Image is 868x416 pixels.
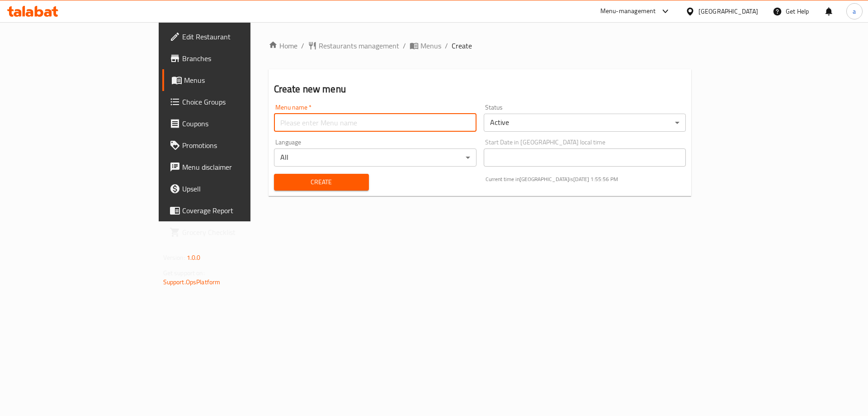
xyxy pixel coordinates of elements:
span: Upsell [182,183,297,194]
span: Promotions [182,140,297,151]
span: Create [452,40,472,51]
span: Edit Restaurant [182,31,297,42]
button: Create [274,174,369,191]
input: Please enter Menu name [274,114,476,132]
span: 1.0.0 [187,252,201,263]
a: Branches [162,48,304,69]
a: Coupons [162,113,304,134]
nav: breadcrumb [269,40,692,51]
a: Menu disclaimer [162,156,304,178]
li: / [445,40,448,51]
p: Current time in [GEOGRAPHIC_DATA] is [DATE] 1:55:56 PM [486,175,686,183]
a: Promotions [162,134,304,156]
div: [GEOGRAPHIC_DATA] [698,6,758,16]
a: Coverage Report [162,200,304,221]
span: Branches [182,53,297,64]
a: Restaurants management [308,40,399,51]
span: Get support on: [163,267,205,279]
span: Restaurants management [319,40,399,51]
div: Active [484,114,686,132]
a: Edit Restaurant [162,26,304,48]
a: Support.OpsPlatform [163,276,221,288]
div: All [274,148,476,167]
span: Menu disclaimer [182,162,297,172]
span: Choice Groups [182,96,297,107]
span: a [853,6,856,16]
span: Grocery Checklist [182,227,297,238]
a: Upsell [162,178,304,200]
a: Menus [162,69,304,91]
span: Coverage Report [182,205,297,216]
span: Menus [420,40,441,51]
span: Version: [163,252,185,263]
span: Coupons [182,118,297,129]
div: Menu-management [600,6,656,17]
li: / [403,40,406,51]
a: Grocery Checklist [162,221,304,243]
span: Menus [184,75,297,86]
span: Create [281,177,362,188]
a: Choice Groups [162,91,304,113]
a: Menus [410,40,441,51]
h2: Create new menu [274,82,686,96]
